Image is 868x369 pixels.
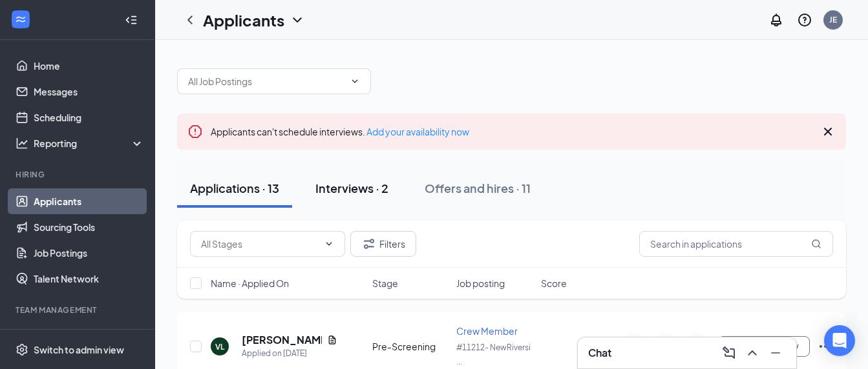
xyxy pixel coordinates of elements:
div: Reporting [34,137,145,150]
div: Applied on [DATE] [242,347,337,360]
svg: ComposeMessage [721,345,737,361]
a: Home [34,53,144,79]
svg: Settings [16,343,28,356]
input: Search in applications [639,231,833,257]
a: Talent Network [34,266,144,292]
span: Stage [372,277,398,290]
svg: WorkstreamLogo [14,13,27,26]
span: #11212- NewRiversi ... [456,343,531,366]
div: Open Intercom Messenger [824,325,855,356]
span: Job posting [456,277,505,290]
svg: QuestionInfo [797,12,812,28]
svg: ChevronDown [290,12,305,28]
svg: ChevronDown [324,239,334,249]
svg: Document [327,335,337,345]
input: All Stages [201,237,319,251]
svg: MagnifyingGlass [811,239,821,249]
button: ComposeMessage [719,343,739,363]
div: Switch to admin view [34,343,124,356]
div: Offers and hires · 11 [425,180,531,196]
a: Messages [34,79,144,105]
div: Hiring [16,169,142,180]
svg: Collapse [125,14,138,26]
svg: ChevronLeft [182,12,198,28]
svg: Ellipses [818,339,833,354]
span: Score [541,277,567,290]
svg: Error [187,124,203,139]
h3: Chat [588,346,611,360]
h1: Applicants [203,9,284,31]
span: Crew Member [456,325,518,337]
a: Applicants [34,188,144,214]
button: ChevronUp [742,343,763,363]
button: Minimize [765,343,786,363]
svg: ChevronUp [745,345,760,361]
a: Job Postings [34,240,144,266]
svg: Minimize [768,345,783,361]
svg: Analysis [16,137,28,150]
div: VL [215,341,224,352]
h5: [PERSON_NAME] [242,333,322,347]
div: Interviews · 2 [315,180,388,196]
svg: ChevronDown [350,76,360,86]
svg: Filter [361,236,377,252]
svg: Cross [820,124,836,139]
a: Sourcing Tools [34,214,144,240]
span: Name · Applied On [211,277,289,290]
button: Filter Filters [350,231,416,257]
div: Team Management [16,304,142,315]
span: Applicants can't schedule interviews. [211,126,469,137]
svg: Notifications [768,12,784,28]
a: Scheduling [34,105,144,130]
button: Schedule Interview [718,336,810,357]
input: All Job Postings [188,74,344,88]
a: Add your availability now [366,126,469,137]
div: JE [829,14,837,25]
div: Pre-Screening [372,340,449,353]
div: Applications · 13 [190,180,279,196]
